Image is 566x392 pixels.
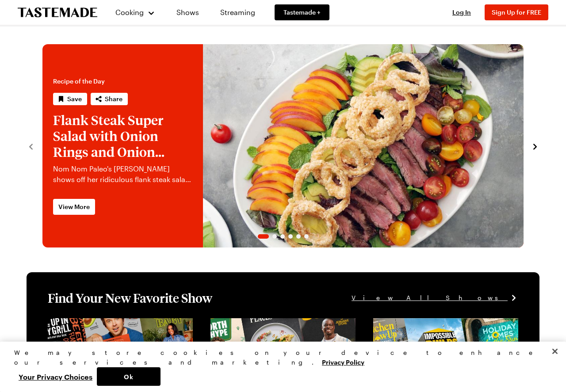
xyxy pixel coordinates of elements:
span: Go to slide 4 [288,234,293,239]
span: View All Shows [352,293,508,303]
a: To Tastemade Home Page [18,8,97,18]
span: Tastemade + [283,8,321,17]
a: More information about your privacy, opens in a new tab [322,358,364,366]
button: Close [545,342,565,361]
div: 1 / 6 [42,44,524,247]
span: Go to slide 2 [272,234,277,239]
span: Go to slide 3 [280,234,285,239]
button: Ok [97,367,161,386]
span: Sign Up for FREE [492,8,541,16]
a: View full content for [object Object] [48,319,168,327]
span: Save [67,95,82,103]
a: View More [53,199,95,215]
span: Go to slide 5 [296,234,301,239]
button: Log In [444,8,479,17]
a: View All Shows [352,293,518,303]
button: Cooking [115,2,155,23]
span: Go to slide 1 [258,234,269,239]
button: navigate to previous item [27,141,35,151]
button: navigate to next item [531,141,539,151]
div: We may store cookies on your device to enhance our services and marketing. [14,348,544,367]
span: View More [58,202,90,211]
span: Cooking [115,8,144,16]
span: Go to slide 6 [304,234,309,239]
a: View full content for [object Object] [210,319,331,327]
a: View full content for [object Object] [373,319,494,327]
a: Tastemade + [275,4,329,20]
button: Save recipe [53,93,87,105]
button: Sign Up for FREE [485,4,548,20]
button: Your Privacy Choices [14,367,97,386]
span: Share [105,95,122,103]
h1: Find Your New Favorite Show [48,290,212,306]
button: Share [91,93,128,105]
span: Log In [452,8,471,16]
div: Privacy [14,348,544,386]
